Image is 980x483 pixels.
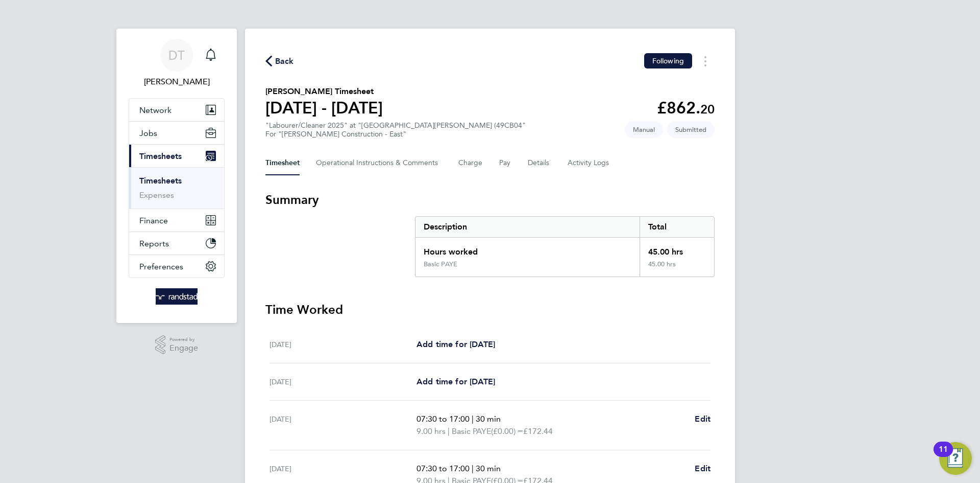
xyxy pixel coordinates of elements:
[155,335,199,355] a: Powered byEngage
[129,288,225,305] a: Go to home page
[139,239,169,248] span: Reports
[458,151,483,175] button: Charge
[169,335,198,344] span: Powered by
[265,55,294,67] button: Back
[139,128,157,138] span: Jobs
[415,217,640,237] div: Description
[416,464,470,473] span: 07:30 to 17:00
[695,413,710,425] a: Edit
[156,288,198,305] img: randstad-logo-retina.png
[269,413,416,438] div: [DATE]
[476,414,501,424] span: 30 min
[269,376,416,388] div: [DATE]
[695,414,710,424] span: Edit
[415,216,715,277] div: Summary
[528,151,551,175] button: Details
[415,238,640,260] div: Hours worked
[652,56,684,65] span: Following
[416,414,470,424] span: 07:30 to 17:00
[139,105,171,115] span: Network
[139,190,174,200] a: Expenses
[265,151,300,175] button: Timesheet
[568,151,610,175] button: Activity Logs
[139,151,182,161] span: Timesheets
[625,121,663,138] span: This timesheet was manually created.
[129,76,225,88] span: Daniel Tisseyre
[416,377,495,386] span: Add time for [DATE]
[644,53,692,68] button: Following
[696,53,715,69] button: Timesheets Menu
[129,209,224,232] button: Finance
[269,338,416,351] div: [DATE]
[695,464,710,473] span: Edit
[265,130,526,139] div: For "[PERSON_NAME] Construction - East"
[416,339,495,349] span: Add time for [DATE]
[169,344,198,353] span: Engage
[139,262,183,271] span: Preferences
[129,255,224,278] button: Preferences
[499,151,511,175] button: Pay
[139,216,168,225] span: Finance
[523,426,553,436] span: £172.44
[129,122,224,144] button: Jobs
[424,260,457,268] div: Basic PAYE
[265,85,383,98] h2: [PERSON_NAME] Timesheet
[265,121,526,139] div: "Labourer/Cleaner 2025" at "[GEOGRAPHIC_DATA][PERSON_NAME] (49CB04"
[265,192,715,208] h3: Summary
[700,102,715,117] span: 20
[491,426,523,436] span: (£0.00) =
[168,49,185,62] span: DT
[265,98,383,118] h1: [DATE] - [DATE]
[129,145,224,167] button: Timesheets
[129,232,224,255] button: Reports
[129,167,224,209] div: Timesheets
[275,55,294,67] span: Back
[452,425,491,438] span: Basic PAYE
[695,463,710,475] a: Edit
[416,338,495,351] a: Add time for [DATE]
[667,121,715,138] span: This timesheet is Submitted.
[939,449,948,463] div: 11
[640,238,714,260] div: 45.00 hrs
[476,464,501,473] span: 30 min
[129,39,225,88] a: DT[PERSON_NAME]
[416,426,446,436] span: 9.00 hrs
[139,176,182,186] a: Timesheets
[129,99,224,121] button: Network
[265,302,715,318] h3: Time Worked
[316,151,442,175] button: Operational Instructions & Comments
[640,217,714,237] div: Total
[657,98,715,118] app-decimal: £862.
[416,376,495,388] a: Add time for [DATE]
[472,464,474,473] span: |
[640,260,714,277] div: 45.00 hrs
[939,442,972,475] button: Open Resource Center, 11 new notifications
[116,29,237,323] nav: Main navigation
[448,426,450,436] span: |
[472,414,474,424] span: |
